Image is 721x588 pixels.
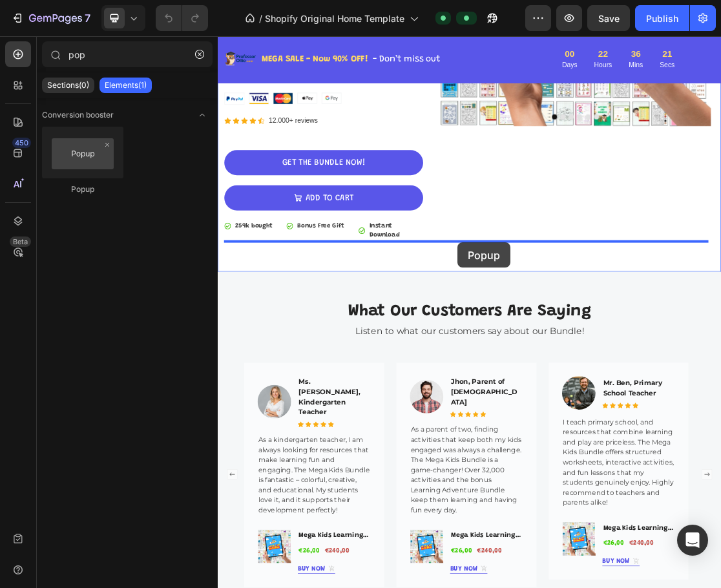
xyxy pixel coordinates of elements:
[587,5,630,31] button: Save
[47,80,89,90] p: Sections(0)
[635,5,689,31] button: Publish
[105,80,147,90] p: Elements(1)
[218,36,721,588] iframe: Design area
[12,138,31,148] div: 450
[42,184,123,195] div: Popup
[598,13,620,24] span: Save
[265,12,404,25] span: Shopify Original Home Template
[192,105,213,125] span: Toggle open
[646,12,678,25] div: Publish
[259,12,262,25] span: /
[5,5,96,31] button: 7
[42,109,114,121] span: Conversion booster
[85,10,90,26] p: 7
[156,5,208,31] div: Undo/Redo
[677,525,708,556] div: Open Intercom Messenger
[10,236,31,247] div: Beta
[42,41,213,67] input: Search Sections & Elements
